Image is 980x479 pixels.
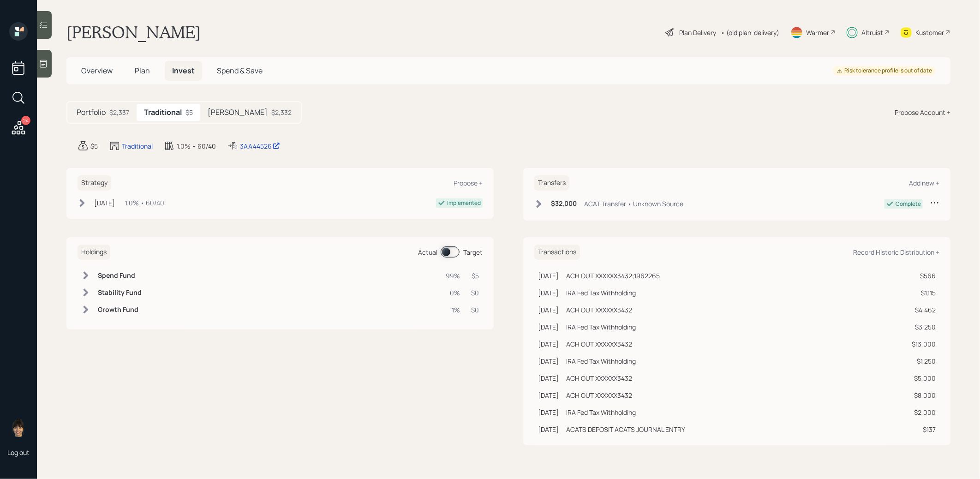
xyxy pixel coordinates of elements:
h6: $32,000 [551,200,577,208]
h5: [PERSON_NAME] [208,108,268,117]
div: ACH OUT XXXXXX3432 [566,390,632,400]
div: $566 [912,271,936,281]
span: Plan [135,66,150,76]
div: $8,000 [912,390,936,400]
h6: Growth Fund [98,306,142,314]
div: [DATE] [538,305,559,315]
h6: Transfers [534,175,569,191]
div: Propose + [454,179,483,187]
div: $0 [471,305,479,315]
h6: Stability Fund [98,289,142,297]
div: [DATE] [94,198,115,208]
h6: Spend Fund [98,272,142,280]
div: Propose Account + [895,108,950,117]
span: Overview [81,66,113,76]
div: [DATE] [538,356,559,366]
div: Add new + [909,179,939,187]
div: 3AA44526 [240,141,280,151]
div: $5 [471,271,479,281]
div: 1.0% • 60/40 [177,141,216,151]
div: • (old plan-delivery) [721,28,779,37]
div: Target [463,247,483,257]
h5: Portfolio [77,108,106,117]
div: $137 [912,425,936,434]
img: treva-nostdahl-headshot.png [9,419,28,437]
div: $13,000 [912,339,936,349]
div: [DATE] [538,373,559,383]
div: Actual [418,247,437,257]
div: [DATE] [538,390,559,400]
div: ACH OUT XXXXXX3432 [566,339,632,349]
div: Warmer [806,28,829,37]
div: Traditional [122,141,153,151]
div: Record Historic Distribution + [853,248,939,257]
h6: Strategy [78,175,111,191]
div: $5 [185,108,193,117]
div: $5 [90,141,98,151]
div: IRA Fed Tax Withholding [566,407,636,417]
div: 1.0% • 60/40 [125,198,164,208]
div: ACH OUT XXXXXX3432;1962265 [566,271,660,281]
div: IRA Fed Tax Withholding [566,356,636,366]
div: $2,000 [912,407,936,417]
div: ACATS DEPOSIT ACATS JOURNAL ENTRY [566,425,685,434]
div: [DATE] [538,288,559,298]
div: ACH OUT XXXXXX3432 [566,305,632,315]
div: Risk tolerance profile is out of date [837,67,932,75]
div: Plan Delivery [679,28,716,37]
h6: Transactions [534,245,580,260]
div: IRA Fed Tax Withholding [566,322,636,332]
div: IRA Fed Tax Withholding [566,288,636,298]
div: 99% [446,271,460,281]
div: 24 [21,116,30,125]
div: 1% [446,305,460,315]
div: [DATE] [538,425,559,434]
div: $3,250 [912,322,936,332]
h1: [PERSON_NAME] [66,22,201,42]
div: Complete [896,200,921,208]
div: [DATE] [538,339,559,349]
div: ACAT Transfer • Unknown Source [584,199,683,209]
span: Invest [172,66,195,76]
div: $0 [471,288,479,298]
div: 0% [446,288,460,298]
div: $4,462 [912,305,936,315]
div: Kustomer [915,28,944,37]
div: [DATE] [538,322,559,332]
h5: Traditional [144,108,182,117]
div: [DATE] [538,271,559,281]
div: $5,000 [912,373,936,383]
div: $1,250 [912,356,936,366]
div: ACH OUT XXXXXX3432 [566,373,632,383]
div: Log out [7,448,30,457]
span: Spend & Save [217,66,263,76]
div: Implemented [447,199,481,207]
div: $2,337 [109,108,129,117]
div: [DATE] [538,407,559,417]
div: Altruist [861,28,883,37]
div: $2,332 [271,108,292,117]
div: $1,115 [912,288,936,298]
h6: Holdings [78,245,110,260]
